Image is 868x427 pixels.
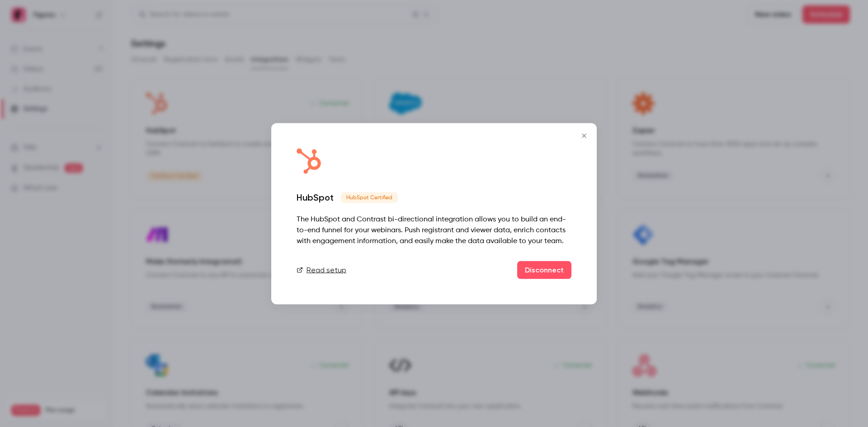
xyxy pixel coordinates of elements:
[297,264,346,275] a: Read setup
[297,192,334,202] div: HubSpot
[341,192,398,203] span: HubSpot Certified
[575,127,593,145] button: Close
[517,261,571,279] button: Disconnect
[297,214,571,246] div: The HubSpot and Contrast bi-directional integration allows you to build an end-to-end funnel for ...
